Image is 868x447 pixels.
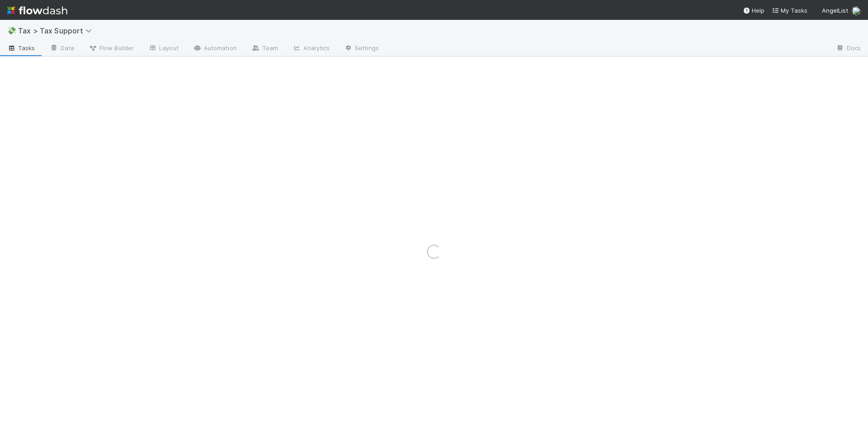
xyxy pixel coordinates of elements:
img: logo-inverted-e16ddd16eac7371096b0.svg [7,3,67,18]
a: Settings [337,42,386,56]
img: avatar_cc3a00d7-dd5c-4a2f-8d58-dd6545b20c0d.png [852,6,861,15]
a: Flow Builder [81,42,141,56]
span: Tasks [7,43,35,52]
span: Tax > Tax Support [18,26,96,35]
a: Automation [186,42,244,56]
div: Help [743,6,764,15]
a: Team [244,42,285,56]
span: Flow Builder [89,43,134,52]
span: My Tasks [772,7,807,14]
span: AngelList [822,7,848,14]
a: Analytics [285,42,337,56]
span: 💸 [7,27,16,34]
a: Data [42,42,81,56]
a: Docs [829,42,868,56]
a: My Tasks [772,6,807,15]
a: Layout [141,42,186,56]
